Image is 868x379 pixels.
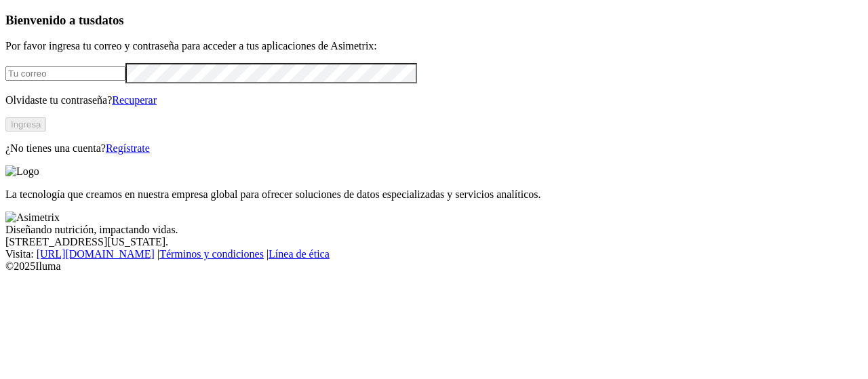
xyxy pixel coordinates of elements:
[106,142,150,154] a: Regístrate
[159,248,264,260] a: Términos y condiciones
[37,248,155,260] a: [URL][DOMAIN_NAME]
[5,224,863,236] div: Diseñando nutrición, impactando vidas.
[5,13,863,28] h3: Bienvenido a tus
[5,260,863,273] div: © 2025 Iluma
[5,66,125,81] input: Tu correo
[5,248,863,260] div: Visita : | |
[5,94,863,106] p: Olvidaste tu contraseña?
[95,13,124,27] span: datos
[5,142,863,155] p: ¿No tienes una cuenta?
[5,117,46,132] button: Ingresa
[5,188,863,201] p: La tecnología que creamos en nuestra empresa global para ofrecer soluciones de datos especializad...
[5,212,60,224] img: Asimetrix
[5,165,39,178] img: Logo
[5,236,863,248] div: [STREET_ADDRESS][US_STATE].
[5,40,863,52] p: Por favor ingresa tu correo y contraseña para acceder a tus aplicaciones de Asimetrix:
[269,248,330,260] a: Línea de ética
[112,94,157,106] a: Recuperar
